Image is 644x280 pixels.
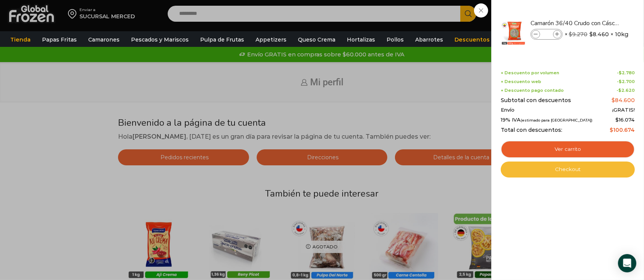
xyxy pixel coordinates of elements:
[615,117,619,123] span: $
[616,88,635,93] span: -
[541,30,552,38] input: Product quantity
[610,126,635,133] bdi: 100.674
[619,79,635,84] bdi: 2.700
[617,70,635,75] span: -
[38,32,81,47] a: Papas Fritas
[615,117,635,123] span: 16.074
[589,30,593,38] span: $
[531,19,621,27] a: Camarón 36/40 Crudo con Cáscara - Super Prime - Caja 10 kg
[589,30,609,38] bdi: 8.460
[501,141,635,158] a: Ver carrito
[612,97,635,104] bdi: 84.600
[127,32,193,47] a: Pescados y Mariscos
[565,29,628,40] span: × × 10kg
[612,97,615,104] span: $
[451,32,494,47] a: Descuentos
[501,97,571,104] span: Subtotal con descuentos
[501,107,515,113] span: Envío
[252,32,290,47] a: Appetizers
[618,88,621,93] span: $
[619,70,622,75] span: $
[411,32,447,47] a: Abarrotes
[343,32,379,47] a: Hortalizas
[612,107,635,113] span: ¡GRATIS!
[521,118,592,122] small: (estimado para [GEOGRAPHIC_DATA])
[619,79,622,84] span: $
[383,32,408,47] a: Pollos
[501,88,564,93] span: + Descuento pago contado
[618,254,636,272] div: Open Intercom Messenger
[619,70,635,75] bdi: 2.780
[6,32,34,47] a: Tienda
[501,70,559,75] span: + Descuento por volumen
[501,117,592,123] span: 19% IVA
[501,79,541,84] span: + Descuento web
[501,127,562,133] span: Total con descuentos:
[610,126,613,133] span: $
[294,32,339,47] a: Queso Crema
[84,32,123,47] a: Camarones
[569,31,587,38] bdi: 9.270
[569,31,572,38] span: $
[617,79,635,84] span: -
[196,32,248,47] a: Pulpa de Frutas
[501,162,635,178] a: Checkout
[618,88,635,93] bdi: 2.620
